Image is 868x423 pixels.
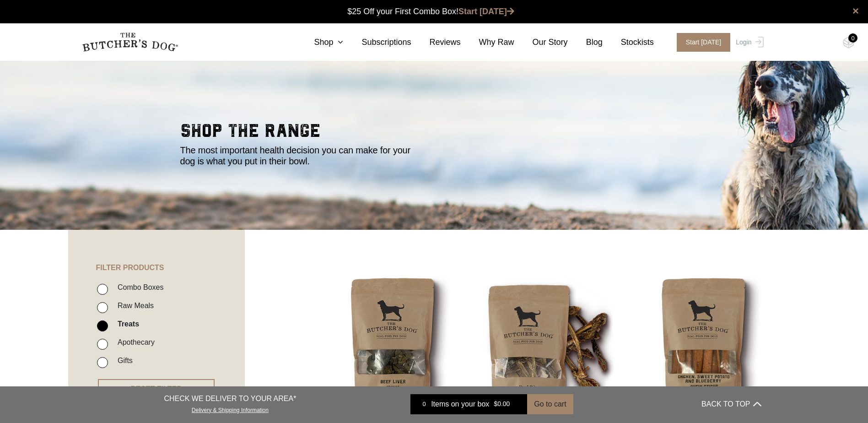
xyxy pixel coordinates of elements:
bdi: 0.00 [494,401,510,408]
a: Delivery & Shipping Information [192,405,269,413]
a: close [852,5,859,16]
a: Subscriptions [343,36,411,49]
label: Combo Boxes [113,281,164,293]
label: Apothecary [113,336,155,348]
div: 0 [417,400,431,409]
button: RESET FILTER [98,379,215,399]
button: BACK TO TOP [701,393,761,415]
a: 0 Items on your box $0.00 [410,394,527,414]
a: Start [DATE] [668,33,734,52]
a: Reviews [411,36,461,49]
a: Login [733,33,763,52]
img: TBD_Cart-Empty.png [843,37,854,49]
p: CHECK WE DELIVER TO YOUR AREA* [164,393,296,404]
h2: shop the range [180,122,688,145]
span: $ [494,401,497,408]
label: Treats [113,318,139,330]
label: Gifts [113,354,133,367]
a: Our Story [514,36,568,49]
span: Items on your box [431,399,489,410]
div: 0 [848,33,857,43]
h4: FILTER PRODUCTS [68,230,245,272]
img: Beef Spare Ribs [480,276,618,414]
span: Start [DATE] [677,33,731,52]
img: Chicken Sweet Potato and Blueberry Chew Sticks [635,276,774,414]
p: The most important health decision you can make for your dog is what you put in their bowl. [180,145,423,167]
a: Blog [568,36,603,49]
button: Go to cart [527,394,573,414]
a: Start [DATE] [458,7,514,16]
a: Why Raw [461,36,514,49]
label: Raw Meals [113,299,154,312]
img: Beef Liver Treats [324,276,463,414]
a: Stockists [603,36,654,49]
a: Shop [296,36,343,49]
